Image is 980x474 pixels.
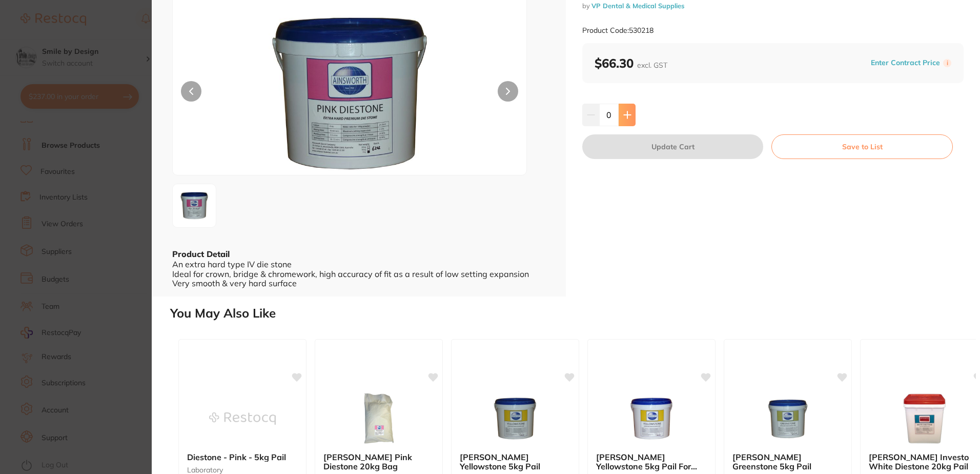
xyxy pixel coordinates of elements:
[582,2,964,10] small: by
[754,393,821,444] img: Ainsworth Greenstone 5kg Pail
[618,393,685,444] img: AINSWORTH Yellowstone 5kg Pail For making models
[732,452,843,471] b: Ainsworth Greenstone 5kg Pail
[176,187,213,224] img: aWw
[637,61,667,70] span: excl. GST
[891,393,957,444] img: Ainsworth Investo White Diestone 20kg Pail
[591,2,684,10] a: VP Dental & Medical Supplies
[482,393,548,444] img: Ainsworth Yellowstone 5kg Pail
[869,452,979,471] b: Ainsworth Investo White Diestone 20kg Pail
[243,13,456,175] img: aWw
[596,452,707,471] b: AINSWORTH Yellowstone 5kg Pail For making models
[187,452,298,462] b: Diestone - Pink - 5kg Pail
[460,452,570,471] b: Ainsworth Yellowstone 5kg Pail
[323,452,434,471] b: Ainsworth Pink Diestone 20kg Bag
[582,26,654,35] small: Product Code: 530218
[209,393,276,444] img: Diestone - Pink - 5kg Pail
[582,134,763,159] button: Update Cart
[187,466,298,474] small: laboratory
[345,393,412,444] img: Ainsworth Pink Diestone 20kg Bag
[170,306,976,321] h2: You May Also Like
[943,59,951,67] label: i
[868,58,943,68] button: Enter Contract Price
[172,260,545,288] div: An extra hard type IV die stone Ideal for crown, bridge & chromework, high accuracy of fit as a r...
[172,249,230,259] b: Product Detail
[771,134,953,159] button: Save to List
[595,55,667,71] b: $66.30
